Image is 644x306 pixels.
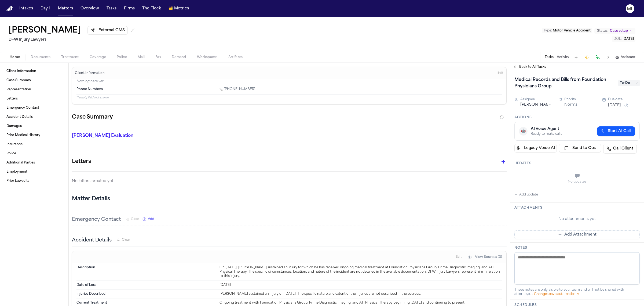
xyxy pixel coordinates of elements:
[465,253,505,261] button: View Sources (3)
[514,230,640,239] button: Add Attachment
[519,65,546,69] span: Back to All Tasks
[4,168,64,176] a: Employment
[557,55,569,59] button: Activity
[166,4,191,13] button: crownMetrics
[594,28,635,34] button: Change status from Case setup
[514,180,640,184] div: No updates
[6,170,27,174] span: Employment
[9,37,137,43] h2: DFW Injury Lawyers
[627,7,633,11] text: ML
[454,253,463,261] button: Edit
[4,67,64,76] a: Client Information
[72,216,121,223] h3: Emergency Contact
[4,94,64,103] a: Letters
[623,37,634,41] span: [DATE]
[117,55,127,59] span: Police
[621,55,635,59] span: Assistant
[623,102,630,109] button: Snooze task
[532,293,579,296] span: • Changes save automatically
[72,113,113,122] h2: Case Summary
[76,301,216,305] dt: Current Treatment
[90,55,106,59] span: Coverage
[174,6,189,11] span: Metrics
[140,4,163,13] a: The Flock
[56,4,75,13] button: Matters
[142,217,154,221] button: Add New
[6,142,23,147] span: Insurance
[87,26,128,35] button: External CMS
[514,115,640,120] h3: Actions
[572,54,580,61] button: Add Task
[553,29,591,32] span: Motor Vehicle Accident
[6,87,31,92] span: Representation
[76,79,502,85] p: Nothing here yet.
[9,26,81,35] button: Edit matter name
[514,161,640,166] h3: Updates
[4,158,64,167] a: Additional Parties
[148,217,154,221] span: Add
[31,55,50,59] span: Documents
[4,131,64,140] a: Prior Medical History
[76,265,216,278] dt: Description
[545,55,554,59] button: Tasks
[6,133,40,137] span: Prior Medical History
[172,55,186,59] span: Demand
[138,55,145,59] span: Mail
[6,161,35,165] span: Additional Parties
[610,29,628,33] span: Case setup
[4,76,64,85] a: Case Summary
[4,113,64,121] a: Accident Details
[219,283,502,287] div: [DATE]
[126,217,139,221] button: Clear Emergency Contact
[219,301,502,305] div: Ongoing treatment with Foundation Physicians Group, Prime Diagnostic Imaging, and ATI Physical Th...
[6,6,13,11] img: Finch Logo
[608,97,640,102] div: Due date
[6,69,36,73] span: Client Information
[510,65,549,69] button: Back to All Tasks
[38,4,53,13] button: Day 1
[219,292,502,296] div: [PERSON_NAME] sustained an injury on [DATE]. The specific nature and extent of the injuries are n...
[559,144,601,152] button: Send to Ops
[219,265,502,278] div: On [DATE], [PERSON_NAME] sustained an injury for which he has received ongoing medical treatment ...
[6,151,16,156] span: Police
[78,4,101,13] button: Overview
[521,129,526,134] span: 🤖
[6,78,31,83] span: Case Summary
[4,85,64,94] a: Representation
[615,55,635,59] button: Assistant
[76,292,216,296] dt: Injuries Described
[6,179,29,183] span: Prior Lawsuits
[72,237,112,244] h3: Accident Details
[4,149,64,158] a: Police
[6,97,18,101] span: Letters
[608,103,621,108] button: [DATE]
[531,132,562,136] div: Ready to make calls
[497,71,503,75] span: Edit
[17,4,35,13] button: Intakes
[542,28,592,33] button: Edit Type: Motor Vehicle Accident
[583,54,591,61] button: Create Immediate Task
[612,36,635,42] button: Edit DOL: 2025-06-08
[514,144,557,152] button: Legacy Voice AI
[4,140,64,149] a: Insurance
[117,238,130,242] button: Clear Accident Details
[228,55,243,59] span: Artifacts
[608,129,631,134] span: Start AI Call
[514,246,640,250] h3: Notes
[72,178,507,184] p: No letters created yet
[9,26,81,35] h1: [PERSON_NAME]
[597,29,608,33] span: Status:
[456,255,462,259] span: Edit
[197,55,218,59] span: Workspaces
[613,37,622,41] span: DOL :
[72,157,91,166] h1: Letters
[496,69,505,77] button: Edit
[594,54,601,61] button: Make a Call
[4,122,64,130] a: Damages
[514,288,640,296] div: These notes are only visible to your team and will not be shared with attorneys.
[122,4,137,13] button: Firms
